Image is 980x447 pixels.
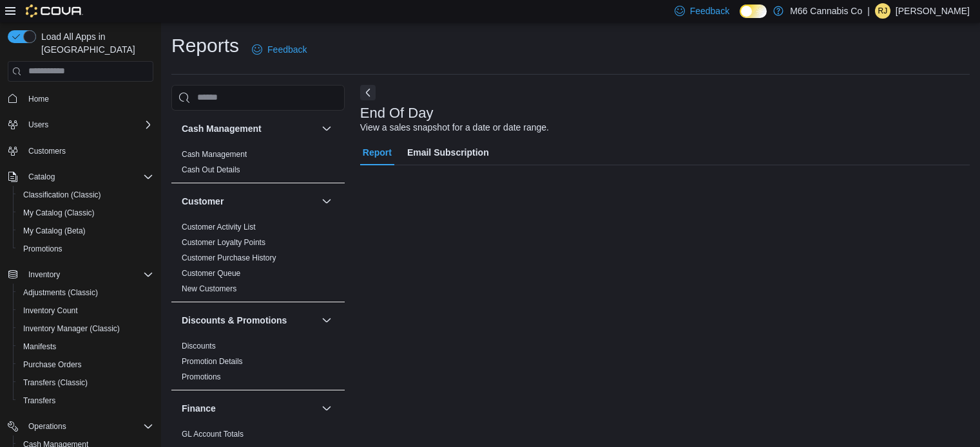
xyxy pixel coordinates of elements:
[3,168,159,186] button: Catalog
[740,18,740,19] span: Dark Mode
[23,419,72,434] button: Operations
[171,33,239,59] h1: Reports
[360,121,549,134] div: View a sales snapshot for a date or date range.
[23,267,153,282] span: Inventory
[13,320,159,338] button: Inventory Manager (Classic)
[182,284,236,294] span: New Customers
[182,429,244,439] span: GL Account Totals
[182,269,240,278] a: Customer Queue
[18,357,153,372] span: Purchase Orders
[182,402,316,415] button: Finance
[13,284,159,302] button: Adjustments (Classic)
[18,205,100,221] a: My Catalog (Classic)
[3,417,159,435] button: Operations
[18,321,125,336] a: Inventory Manager (Classic)
[182,342,216,351] a: Discounts
[18,357,87,372] a: Purchase Orders
[18,303,83,318] a: Inventory Count
[182,402,216,415] h3: Finance
[13,356,159,374] button: Purchase Orders
[18,285,103,300] a: Adjustments (Classic)
[171,219,345,302] div: Customer
[28,94,49,104] span: Home
[3,116,159,134] button: Users
[182,149,247,160] span: Cash Management
[18,285,153,300] span: Adjustments (Classic)
[23,419,153,434] span: Operations
[171,338,345,390] div: Discounts & Promotions
[182,430,244,439] a: GL Account Totals
[182,314,316,327] button: Discounts & Promotions
[875,3,890,19] div: Rebecca Jackson
[182,372,221,382] span: Promotions
[790,3,862,19] p: M66 Cannabis Co
[18,241,68,257] a: Promotions
[182,253,276,262] a: Customer Purchase History
[18,339,153,354] span: Manifests
[23,190,101,200] span: Classification (Classic)
[3,89,159,108] button: Home
[18,187,106,203] a: Classification (Classic)
[18,375,153,390] span: Transfers (Classic)
[23,396,55,406] span: Transfers
[319,313,334,328] button: Discounts & Promotions
[360,85,376,100] button: Next
[18,223,153,239] span: My Catalog (Beta)
[363,140,392,165] span: Report
[740,5,767,18] input: Dark Mode
[182,122,316,135] button: Cash Management
[182,222,256,232] span: Customer Activity List
[319,401,334,416] button: Finance
[3,141,159,160] button: Customers
[23,117,53,132] button: Users
[23,169,153,185] span: Catalog
[690,5,729,17] span: Feedback
[247,37,312,62] a: Feedback
[182,150,247,159] a: Cash Management
[26,5,83,17] img: Cova
[28,172,55,182] span: Catalog
[18,393,61,408] a: Transfers
[896,3,970,19] p: [PERSON_NAME]
[171,147,345,183] div: Cash Management
[319,194,334,209] button: Customer
[13,222,159,240] button: My Catalog (Beta)
[23,244,62,254] span: Promotions
[182,314,287,327] h3: Discounts & Promotions
[182,223,256,232] a: Customer Activity List
[182,165,240,175] span: Cash Out Details
[407,140,489,165] span: Email Subscription
[23,360,82,370] span: Purchase Orders
[13,240,159,258] button: Promotions
[18,241,153,257] span: Promotions
[18,303,153,318] span: Inventory Count
[23,208,95,218] span: My Catalog (Classic)
[23,91,153,107] span: Home
[13,302,159,320] button: Inventory Count
[28,146,66,156] span: Customers
[3,266,159,284] button: Inventory
[18,321,153,336] span: Inventory Manager (Classic)
[360,105,434,121] h3: End Of Day
[28,421,66,432] span: Operations
[23,267,65,282] button: Inventory
[182,238,265,247] a: Customer Loyalty Points
[28,120,48,130] span: Users
[18,393,153,408] span: Transfers
[28,269,60,280] span: Inventory
[182,284,236,293] a: New Customers
[182,195,224,208] h3: Customer
[13,374,159,392] button: Transfers (Classic)
[23,226,86,236] span: My Catalog (Beta)
[182,195,316,208] button: Customer
[182,268,240,278] span: Customer Queue
[23,143,71,159] a: Customers
[18,375,93,390] a: Transfers (Classic)
[13,392,159,410] button: Transfers
[23,117,153,132] span: Users
[23,91,54,107] a: Home
[878,3,888,19] span: RJ
[182,341,216,351] span: Discounts
[319,121,334,136] button: Cash Management
[182,122,262,135] h3: Cash Management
